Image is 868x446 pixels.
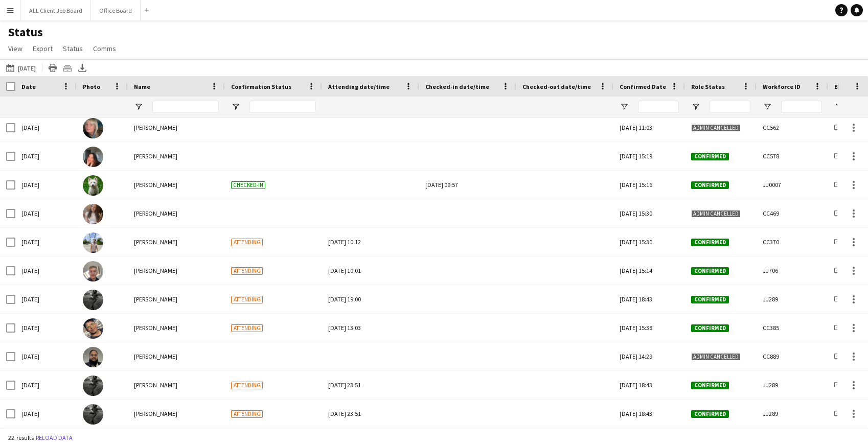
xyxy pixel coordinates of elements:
[152,101,219,113] input: Name Filter Input
[134,209,177,217] span: [PERSON_NAME]
[8,44,22,53] span: View
[231,181,265,189] span: Checked-in
[613,228,685,256] div: [DATE] 15:30
[757,228,828,256] div: CC370
[781,101,822,113] input: Workforce ID Filter Input
[89,42,120,55] a: Comms
[757,199,828,227] div: CC469
[134,102,143,111] button: Open Filter Menu
[15,171,77,199] div: [DATE]
[15,371,77,399] div: [DATE]
[613,113,685,142] div: [DATE] 11:03
[83,375,103,396] img: SCOTT MCKELLAR
[231,83,291,90] span: Confirmation Status
[691,382,729,389] span: Confirmed
[757,371,828,399] div: JJ289
[757,113,828,142] div: CC562
[231,267,263,275] span: Attending
[425,171,510,199] div: [DATE] 09:57
[834,102,843,111] button: Open Filter Menu
[134,152,177,160] span: [PERSON_NAME]
[83,232,103,253] img: Navid Nasseri
[613,400,685,428] div: [DATE] 18:43
[134,267,177,274] span: [PERSON_NAME]
[134,324,177,332] span: [PERSON_NAME]
[134,381,177,389] span: [PERSON_NAME]
[613,142,685,170] div: [DATE] 15:19
[231,296,263,303] span: Attending
[613,285,685,313] div: [DATE] 18:43
[757,256,828,285] div: JJ706
[231,382,263,389] span: Attending
[613,342,685,370] div: [DATE] 14:29
[134,181,177,189] span: [PERSON_NAME]
[328,256,413,285] div: [DATE] 10:01
[83,347,103,367] img: Mohammed Sheikh
[328,285,413,313] div: [DATE] 19:00
[691,124,741,132] span: Admin cancelled
[15,342,77,370] div: [DATE]
[93,44,116,53] span: Comms
[134,295,177,303] span: [PERSON_NAME]
[613,199,685,227] div: [DATE] 15:30
[83,204,103,224] img: Mollie Winnard
[83,261,103,281] img: Luke Bates
[620,83,666,90] span: Confirmed Date
[134,124,177,131] span: [PERSON_NAME]
[691,267,729,275] span: Confirmed
[691,210,741,218] span: Admin cancelled
[15,400,77,428] div: [DATE]
[83,404,103,425] img: SCOTT MCKELLAR
[59,42,87,55] a: Status
[29,42,57,55] a: Export
[15,142,77,170] div: [DATE]
[15,256,77,285] div: [DATE]
[83,147,103,167] img: Megan Morgan
[328,400,413,428] div: [DATE] 23:51
[21,1,91,20] button: ALL Client Job Board
[249,101,316,113] input: Confirmation Status Filter Input
[4,42,27,55] a: View
[691,181,729,189] span: Confirmed
[613,314,685,342] div: [DATE] 15:38
[134,353,177,360] span: [PERSON_NAME]
[231,324,263,332] span: Attending
[4,62,38,74] button: [DATE]
[328,314,413,342] div: [DATE] 13:03
[15,314,77,342] div: [DATE]
[328,228,413,256] div: [DATE] 10:12
[638,101,679,113] input: Confirmed Date Filter Input
[328,371,413,399] div: [DATE] 23:51
[63,44,83,53] span: Status
[691,353,741,361] span: Admin cancelled
[691,296,729,303] span: Confirmed
[15,199,77,227] div: [DATE]
[61,62,74,74] app-action-btn: Crew files as ZIP
[91,1,141,20] button: Office Board
[83,318,103,339] img: Farhan Choudhary
[757,400,828,428] div: JJ289
[691,324,729,332] span: Confirmed
[757,314,828,342] div: CC385
[15,228,77,256] div: [DATE]
[15,113,77,142] div: [DATE]
[691,83,725,90] span: Role Status
[691,410,729,418] span: Confirmed
[47,62,59,74] app-action-btn: Print
[613,171,685,199] div: [DATE] 15:16
[33,44,53,53] span: Export
[757,142,828,170] div: CC578
[757,285,828,313] div: JJ289
[691,153,729,160] span: Confirmed
[134,410,177,417] span: [PERSON_NAME]
[763,102,772,111] button: Open Filter Menu
[620,102,629,111] button: Open Filter Menu
[710,101,750,113] input: Role Status Filter Input
[425,83,489,90] span: Checked-in date/time
[76,62,88,74] app-action-btn: Export XLSX
[83,175,103,196] img: Ben Syder
[763,83,801,90] span: Workforce ID
[691,239,729,246] span: Confirmed
[34,432,75,443] button: Reload data
[134,238,177,246] span: [PERSON_NAME]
